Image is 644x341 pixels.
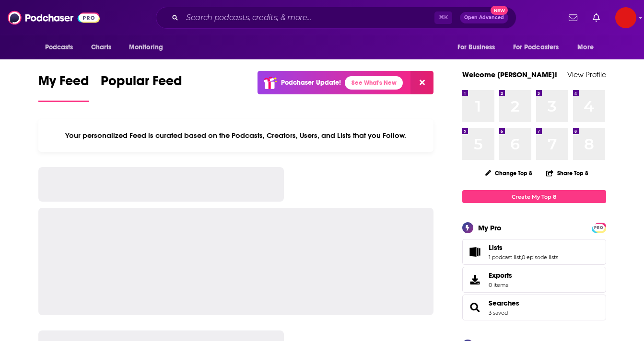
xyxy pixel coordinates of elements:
a: Lists [466,245,485,259]
span: Searches [462,295,606,320]
span: PRO [593,224,605,231]
a: Searches [466,301,485,314]
span: Lists [489,243,503,252]
a: Charts [85,38,117,57]
span: Popular Feed [101,73,182,95]
p: Podchaser Update! [281,79,341,87]
button: open menu [507,38,573,57]
a: View Profile [567,70,606,79]
span: Lists [462,239,606,265]
span: Open Advanced [464,15,504,20]
span: Exports [489,271,512,280]
a: Show notifications dropdown [589,10,604,26]
span: For Podcasters [513,41,559,54]
a: Welcome [PERSON_NAME]! [462,70,557,79]
div: My Pro [478,223,502,232]
input: Search podcasts, credits, & more... [182,10,434,25]
button: Show profile menu [615,7,636,28]
button: open menu [571,38,606,57]
a: Popular Feed [101,73,182,102]
button: open menu [122,38,176,57]
span: New [491,6,508,15]
a: My Feed [38,73,89,102]
button: open menu [38,38,86,57]
a: Create My Top 8 [462,190,606,203]
span: Monitoring [129,41,163,54]
a: Exports [462,267,606,293]
button: Change Top 8 [479,167,539,179]
div: Your personalized Feed is curated based on the Podcasts, Creators, Users, and Lists that you Follow. [38,119,434,152]
a: Lists [489,243,558,252]
span: Logged in as DoubleForte [615,7,636,28]
img: Podchaser - Follow, Share and Rate Podcasts [8,9,100,27]
img: User Profile [615,7,636,28]
div: Search podcasts, credits, & more... [156,7,516,29]
a: PRO [593,224,605,231]
span: For Business [457,41,495,54]
span: My Feed [38,73,89,95]
button: Share Top 8 [546,164,589,182]
span: Charts [91,41,112,54]
span: , [521,254,522,261]
a: 3 saved [489,309,508,316]
span: Podcasts [45,41,73,54]
a: Show notifications dropdown [565,10,581,26]
a: Searches [489,299,519,307]
span: 0 items [489,282,512,288]
a: See What's New [345,76,403,90]
a: 1 podcast list [489,254,521,261]
button: Open AdvancedNew [460,12,508,23]
span: ⌘ K [434,11,452,24]
span: More [577,41,594,54]
span: Exports [466,273,485,286]
button: open menu [451,38,507,57]
a: 0 episode lists [522,254,558,261]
